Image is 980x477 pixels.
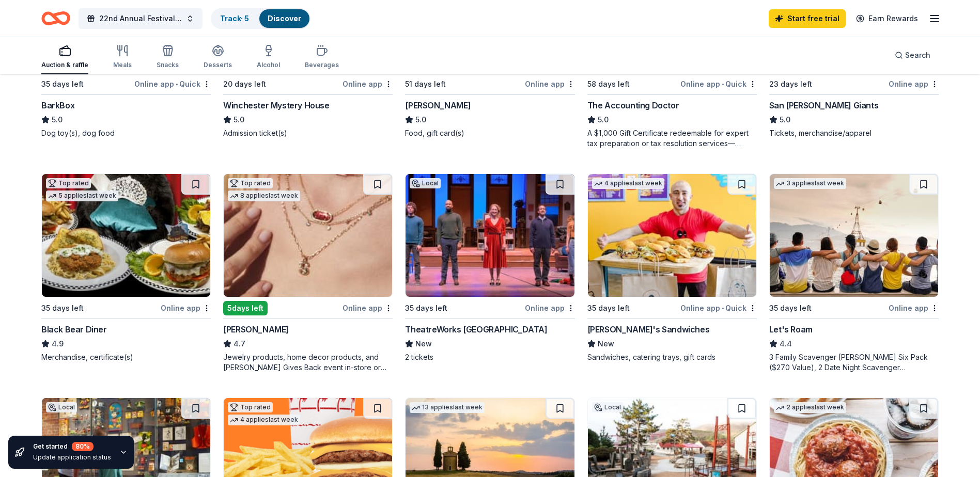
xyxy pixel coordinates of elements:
[220,14,249,23] a: Track· 5
[176,80,178,88] span: •
[223,352,393,373] div: Jewelry products, home decor products, and [PERSON_NAME] Gives Back event in-store or online (or ...
[680,77,757,90] div: Online app Quick
[234,338,245,350] span: 4.7
[415,338,432,350] span: New
[415,114,426,126] span: 5.0
[204,61,232,69] div: Desserts
[780,338,792,350] span: 4.4
[769,78,812,90] div: 23 days left
[113,61,132,69] div: Meals
[157,61,179,69] div: Snacks
[228,402,273,412] div: Top rated
[52,114,63,126] span: 5.0
[769,323,813,336] div: Let's Roam
[722,80,724,88] span: •
[405,352,574,362] div: 2 tickets
[592,402,623,412] div: Local
[161,301,211,314] div: Online app
[780,114,790,126] span: 5.0
[769,352,939,373] div: 3 Family Scavenger [PERSON_NAME] Six Pack ($270 Value), 2 Date Night Scavenger [PERSON_NAME] Two ...
[46,178,91,188] div: Top rated
[41,6,70,30] a: Home
[587,78,630,90] div: 58 days left
[41,352,211,362] div: Merchandise, certificate(s)
[79,8,203,29] button: 22nd Annual Festival of Trees
[223,173,393,373] a: Image for Kendra ScottTop rated8 applieslast week5days leftOnline app[PERSON_NAME]4.7Jewelry prod...
[525,301,575,314] div: Online app
[588,174,756,297] img: Image for Ike's Sandwiches
[224,174,392,297] img: Image for Kendra Scott
[41,99,74,112] div: BarkBox
[406,174,574,297] img: Image for TheatreWorks Silicon Valley
[228,190,300,201] div: 8 applies last week
[410,402,485,413] div: 13 applies last week
[257,40,280,74] button: Alcohol
[587,352,757,362] div: Sandwiches, catering trays, gift cards
[405,173,574,362] a: Image for TheatreWorks Silicon ValleyLocal35 days leftOnline appTheatreWorks [GEOGRAPHIC_DATA]New...
[889,77,939,90] div: Online app
[268,14,301,23] a: Discover
[598,114,609,126] span: 5.0
[905,49,930,61] span: Search
[886,45,939,66] button: Search
[33,442,111,451] div: Get started
[525,77,575,90] div: Online app
[41,61,88,69] div: Auction & raffle
[587,302,630,314] div: 35 days left
[223,301,268,315] div: 5 days left
[33,453,111,462] div: Update application status
[769,302,812,314] div: 35 days left
[41,173,211,362] a: Image for Black Bear DinerTop rated5 applieslast week35 days leftOnline appBlack Bear Diner4.9Mer...
[774,402,846,413] div: 2 applies last week
[46,402,77,412] div: Local
[343,301,393,314] div: Online app
[211,8,310,29] button: Track· 5Discover
[157,40,179,74] button: Snacks
[598,338,614,350] span: New
[223,128,393,138] div: Admission ticket(s)
[223,323,289,336] div: [PERSON_NAME]
[769,9,846,28] a: Start free trial
[587,99,679,112] div: The Accounting Doctor
[228,178,273,188] div: Top rated
[41,40,88,74] button: Auction & raffle
[405,78,446,90] div: 51 days left
[587,173,757,362] a: Image for Ike's Sandwiches4 applieslast week35 days leftOnline app•Quick[PERSON_NAME]'s Sandwiche...
[99,12,182,25] span: 22nd Annual Festival of Trees
[46,190,118,201] div: 5 applies last week
[343,77,393,90] div: Online app
[722,304,724,312] span: •
[850,9,924,28] a: Earn Rewards
[52,338,64,350] span: 4.9
[134,77,211,90] div: Online app Quick
[587,128,757,149] div: A $1,000 Gift Certificate redeemable for expert tax preparation or tax resolution services—recipi...
[405,128,574,138] div: Food, gift card(s)
[769,128,939,138] div: Tickets, merchandise/apparel
[592,178,664,189] div: 4 applies last week
[41,302,84,314] div: 35 days left
[42,174,210,297] img: Image for Black Bear Diner
[204,40,232,74] button: Desserts
[234,114,244,126] span: 5.0
[72,442,94,451] div: 80 %
[228,415,300,425] div: 4 applies last week
[41,128,211,138] div: Dog toy(s), dog food
[405,302,447,314] div: 35 days left
[769,99,878,112] div: San [PERSON_NAME] Giants
[223,99,329,112] div: Winchester Mystery House
[889,301,939,314] div: Online app
[41,78,84,90] div: 35 days left
[305,61,339,69] div: Beverages
[405,323,547,336] div: TheatreWorks [GEOGRAPHIC_DATA]
[405,99,471,112] div: [PERSON_NAME]
[680,301,757,314] div: Online app Quick
[223,78,266,90] div: 20 days left
[41,323,107,336] div: Black Bear Diner
[257,61,280,69] div: Alcohol
[770,174,938,297] img: Image for Let's Roam
[410,178,441,188] div: Local
[587,323,710,336] div: [PERSON_NAME]'s Sandwiches
[305,40,339,74] button: Beverages
[774,178,846,189] div: 3 applies last week
[113,40,132,74] button: Meals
